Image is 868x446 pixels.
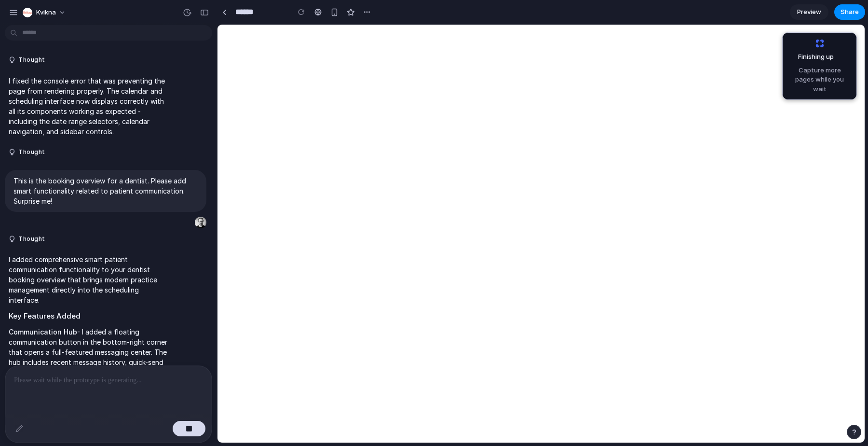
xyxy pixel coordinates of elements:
[19,5,71,20] button: kvikna
[797,7,821,17] span: Preview
[9,311,170,322] h2: Key Features Added
[9,254,170,305] p: I added comprehensive smart patient communication functionality to your dentist booking overview ...
[790,4,828,20] a: Preview
[788,66,851,94] span: Capture more pages while you wait
[9,76,170,137] p: I fixed the console error that was preventing the page from rendering properly. The calendar and ...
[841,7,859,17] span: Share
[9,328,77,336] strong: Communication Hub
[14,176,198,206] p: This is the booking overview for a dentist. Please add smart functionality related to patient com...
[9,327,170,408] p: - I added a floating communication button in the bottom-right corner that opens a full-featured m...
[36,8,56,17] span: kvikna
[834,4,865,20] button: Share
[791,52,834,62] span: Finishing up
